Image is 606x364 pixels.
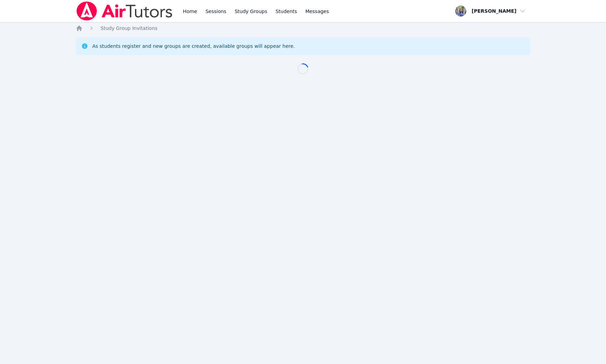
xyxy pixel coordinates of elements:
a: Study Group Invitations [101,25,157,32]
nav: Breadcrumb [76,25,530,32]
div: As students register and new groups are created, available groups will appear here. [92,43,295,50]
img: Air Tutors [76,1,173,21]
span: Messages [305,8,329,15]
span: Study Group Invitations [101,25,157,31]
